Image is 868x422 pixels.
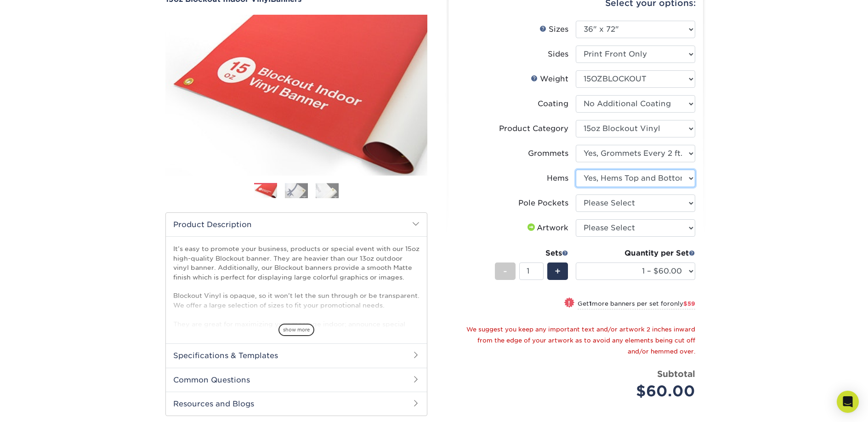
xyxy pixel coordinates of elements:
[528,148,568,159] div: Grommets
[547,173,568,184] div: Hems
[466,326,695,355] small: We suggest you keep any important text and/or artwork 2 inches inward from the edge of your artwo...
[670,300,695,307] span: only
[165,5,427,186] img: 15oz Blockout Indoor Vinyl 01
[166,368,427,392] h2: Common Questions
[531,74,568,85] div: Weight
[555,264,561,278] span: +
[589,300,592,307] strong: 1
[285,183,308,198] img: Banners 02
[499,123,568,134] div: Product Category
[683,300,695,307] span: $59
[316,183,339,198] img: Banners 03
[526,222,568,234] div: Artwork
[576,248,695,259] div: Quantity per Set
[518,198,568,209] div: Pole Pockets
[166,392,427,416] h2: Resources and Blogs
[495,248,568,259] div: Sets
[657,369,695,379] strong: Subtotal
[539,24,568,35] div: Sizes
[578,300,695,309] small: Get more banners per set for
[837,391,859,413] div: Open Intercom Messenger
[166,213,427,236] h2: Product Description
[278,324,314,336] span: show more
[583,380,695,402] div: $60.00
[568,298,570,308] span: !
[254,183,277,200] img: Banners 01
[548,49,568,60] div: Sides
[166,343,427,367] h2: Specifications & Templates
[503,264,507,278] span: -
[538,98,568,109] div: Coating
